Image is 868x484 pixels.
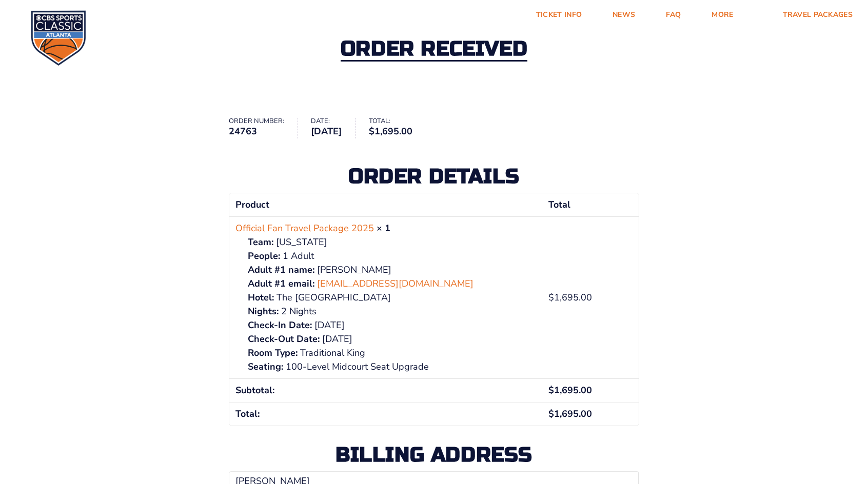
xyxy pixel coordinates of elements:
strong: Nights: [248,305,279,318]
strong: Adult #1 email: [248,277,314,291]
p: [US_STATE] [248,235,536,249]
p: [PERSON_NAME] [248,263,536,277]
strong: Hotel: [248,291,274,305]
li: Total: [369,118,426,138]
li: Order number: [229,118,298,138]
p: [DATE] [248,332,536,346]
bdi: 1,695.00 [548,291,592,304]
th: Product [229,193,542,216]
strong: Room Type: [248,346,298,360]
strong: Check-In Date: [248,318,312,332]
span: $ [548,384,554,396]
span: $ [548,291,554,304]
th: Total: [229,402,542,426]
h2: Billing address [229,445,639,465]
span: $ [548,408,554,420]
strong: Adult #1 name: [248,263,314,277]
strong: [DATE] [311,125,342,138]
strong: Seating: [248,360,283,374]
p: 2 Nights [248,305,536,318]
a: Official Fan Travel Package 2025 [235,221,374,235]
bdi: 1,695.00 [369,125,412,137]
span: 1,695.00 [548,408,592,420]
strong: Check-Out Date: [248,332,320,346]
li: Date: [311,118,356,138]
strong: 24763 [229,125,284,138]
strong: × 1 [377,222,390,234]
a: [EMAIL_ADDRESS][DOMAIN_NAME] [317,277,474,291]
span: $ [369,125,374,137]
th: Total [542,193,639,216]
p: The [GEOGRAPHIC_DATA] [248,291,536,305]
p: Traditional King [248,346,536,360]
img: CBS Sports Classic [31,10,86,66]
span: 1,695.00 [548,384,592,396]
h2: Order received [341,38,527,62]
strong: Team: [248,235,273,249]
p: 100-Level Midcourt Seat Upgrade [248,360,536,374]
p: 1 Adult [248,249,536,263]
th: Subtotal: [229,378,542,402]
strong: People: [248,249,280,263]
h2: Order details [229,166,639,187]
p: [DATE] [248,318,536,332]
